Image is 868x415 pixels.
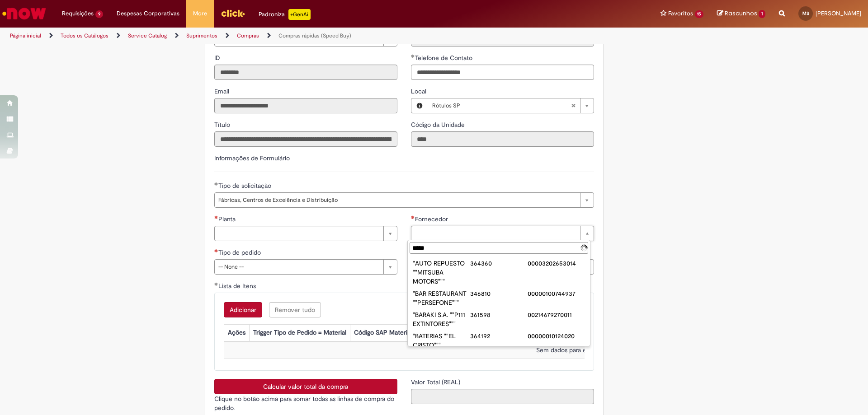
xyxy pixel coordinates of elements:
div: 364192 [470,331,528,340]
div: 00000010124020 [528,331,585,340]
ul: Fornecedor [408,256,590,346]
div: 00000100744937 [528,289,585,298]
div: 346810 [470,289,528,298]
div: 00214679270011 [528,310,585,319]
div: "AUTO REPUESTO ""MITSUBA MOTORS""" [413,259,470,286]
div: "BARAKI S.A. ""P111 EXTINTORES""" [413,310,470,328]
div: 00003202653014 [528,259,585,268]
div: "BAR RESTAURANT ""PERSEFONE""" [413,289,470,307]
div: "BATERIAS ""EL CRISTO""" [413,331,470,350]
div: 361598 [470,310,528,319]
div: 364360 [470,259,528,268]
